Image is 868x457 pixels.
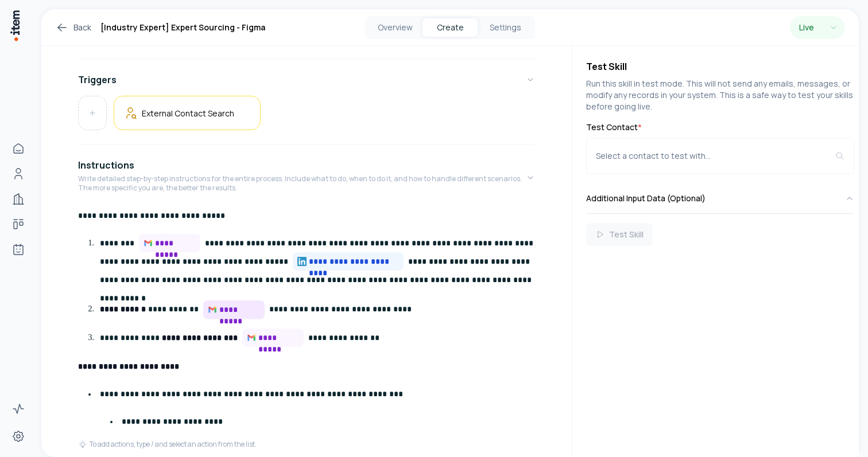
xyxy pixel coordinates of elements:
[78,174,526,193] p: Write detailed step-by-step instructions for the entire process. Include what to do, when to do i...
[100,21,265,34] h1: [Industry Expert] Expert Sourcing - Figma
[7,425,30,448] a: Settings
[78,73,117,87] h4: Triggers
[78,64,535,96] button: Triggers
[596,150,835,162] div: Select a contact to test with...
[9,9,21,42] img: Item Brain Logo
[78,149,535,206] button: InstructionsWrite detailed step-by-step instructions for the entire process. Include what to do, ...
[78,158,134,172] h4: Instructions
[7,137,30,160] a: Home
[78,440,257,449] div: To add actions, type / and select an action from the list.
[478,18,533,37] button: Settings
[423,18,478,37] button: Create
[55,21,91,34] a: Back
[586,78,854,112] p: Run this skill in test mode. This will not send any emails, messages, or modify any records in yo...
[7,397,30,420] a: Activity
[586,122,854,133] label: Test Contact
[7,213,30,236] a: Deals
[7,238,30,261] a: Agents
[586,183,854,213] button: Additional Input Data (Optional)
[7,162,30,185] a: People
[78,96,535,139] div: Triggers
[586,60,854,73] h4: Test Skill
[142,108,234,119] h5: External Contact Search
[367,18,423,37] button: Overview
[7,188,30,210] a: Companies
